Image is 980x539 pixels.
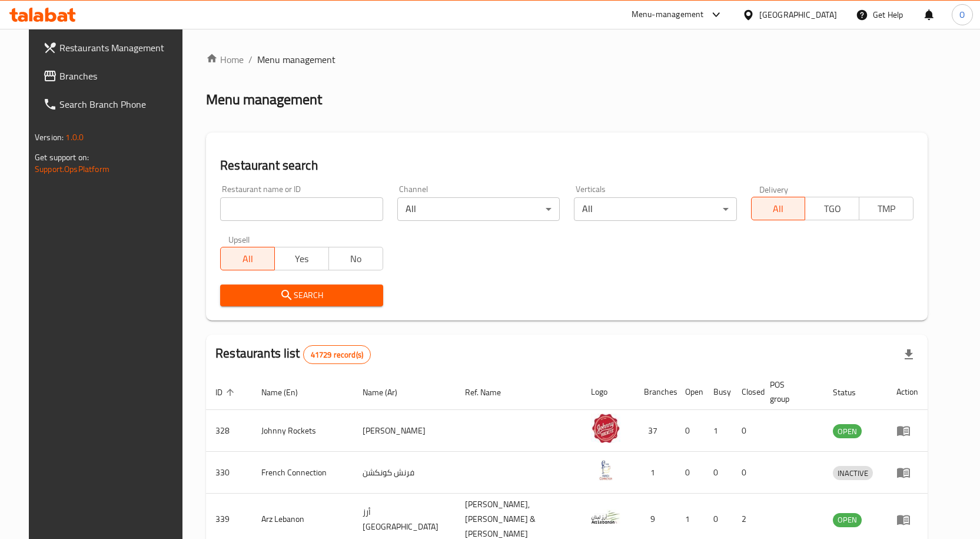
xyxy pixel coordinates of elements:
[59,41,183,55] span: Restaurants Management
[363,385,413,399] span: Name (Ar)
[770,378,809,406] span: POS group
[397,197,560,221] div: All
[732,410,760,452] td: 0
[634,452,676,494] td: 1
[864,200,909,217] span: TMP
[591,414,620,443] img: Johnny Rockets
[215,385,238,399] span: ID
[465,385,516,399] span: Ref. Name
[274,247,329,270] button: Yes
[810,200,855,217] span: TGO
[833,385,871,399] span: Status
[334,250,378,267] span: No
[896,512,918,527] div: Menu
[732,452,760,494] td: 0
[732,374,760,410] th: Closed
[582,374,634,410] th: Logo
[230,288,373,303] span: Search
[252,452,353,494] td: French Connection
[35,161,109,177] a: Support.OpsPlatform
[206,52,928,67] nav: breadcrumb
[756,200,801,217] span: All
[833,425,862,438] span: OPEN
[896,424,918,438] div: Menu
[328,247,383,270] button: No
[65,130,84,145] span: 1.0.0
[220,157,913,174] h2: Restaurant search
[206,452,252,494] td: 330
[833,466,873,480] div: INACTIVE
[220,197,383,221] input: Search for restaurant name or ID..
[959,8,965,21] span: O
[859,197,913,220] button: TMP
[35,130,64,145] span: Version:
[805,197,859,220] button: TGO
[591,455,620,485] img: French Connection
[304,349,370,361] span: 41729 record(s)
[833,513,862,527] span: OPEN
[704,452,732,494] td: 0
[759,185,789,193] label: Delivery
[280,250,324,267] span: Yes
[353,452,456,494] td: فرنش كونكشن
[574,197,736,221] div: All
[59,69,183,83] span: Branches
[704,374,732,410] th: Busy
[225,250,270,267] span: All
[220,285,383,306] button: Search
[248,52,253,67] li: /
[34,34,192,62] a: Restaurants Management
[676,374,704,410] th: Open
[257,52,335,67] span: Menu management
[591,502,620,532] img: Arz Lebanon
[895,340,923,369] div: Export file
[59,97,183,111] span: Search Branch Phone
[751,197,806,220] button: All
[704,410,732,452] td: 1
[261,385,313,399] span: Name (En)
[35,150,89,165] span: Get support on:
[206,410,252,452] td: 328
[634,410,676,452] td: 37
[676,410,704,452] td: 0
[34,62,192,90] a: Branches
[252,410,353,452] td: Johnny Rockets
[632,8,704,22] div: Menu-management
[215,345,371,364] h2: Restaurants list
[833,467,873,480] span: INACTIVE
[303,345,371,364] div: Total records count
[759,8,837,21] div: [GEOGRAPHIC_DATA]
[34,90,192,118] a: Search Branch Phone
[206,90,322,109] h2: Menu management
[220,247,275,270] button: All
[228,235,250,243] label: Upsell
[634,374,676,410] th: Branches
[833,424,862,438] div: OPEN
[206,52,244,67] a: Home
[896,465,918,480] div: Menu
[676,452,704,494] td: 0
[887,374,928,410] th: Action
[353,410,456,452] td: [PERSON_NAME]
